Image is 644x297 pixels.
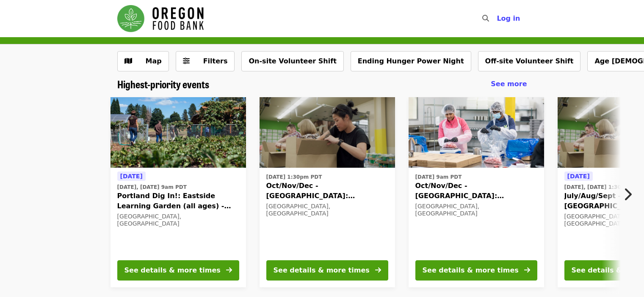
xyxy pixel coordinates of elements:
span: Log in [497,14,520,22]
i: arrow-right icon [226,266,232,274]
span: Map [146,57,162,65]
div: [GEOGRAPHIC_DATA], [GEOGRAPHIC_DATA] [266,203,388,217]
button: Off-site Volunteer Shift [478,51,581,71]
button: Log in [490,10,527,27]
button: Next item [616,183,644,206]
button: See details & more times [415,260,537,281]
div: See details & more times [274,265,370,275]
button: See details & more times [117,260,239,281]
a: Highest-priority events [117,78,209,90]
a: See more [491,79,527,89]
div: See details & more times [124,265,221,275]
button: On-site Volunteer Shift [241,51,343,71]
button: See details & more times [266,260,388,281]
span: Oct/Nov/Dec - [GEOGRAPHIC_DATA]: Repack/Sort (age [DEMOGRAPHIC_DATA]+) [415,181,537,201]
span: [DATE] [120,173,143,180]
span: See more [491,80,527,88]
a: See details for "Portland Dig In!: Eastside Learning Garden (all ages) - Aug/Sept/Oct" [111,97,246,287]
img: Portland Dig In!: Eastside Learning Garden (all ages) - Aug/Sept/Oct organized by Oregon Food Bank [111,97,246,168]
span: Highest-priority events [117,76,209,91]
i: sliders-h icon [183,57,190,65]
span: Portland Dig In!: Eastside Learning Garden (all ages) - Aug/Sept/Oct [117,191,239,211]
span: Oct/Nov/Dec - [GEOGRAPHIC_DATA]: Repack/Sort (age [DEMOGRAPHIC_DATA]+) [266,181,388,201]
i: search icon [482,14,489,22]
time: [DATE], [DATE] 1:30pm PDT [564,183,643,191]
span: [DATE] [567,173,590,180]
i: chevron-right icon [623,186,632,202]
i: arrow-right icon [375,266,381,274]
time: [DATE] 9am PDT [415,173,462,181]
div: [GEOGRAPHIC_DATA], [GEOGRAPHIC_DATA] [415,203,537,217]
i: arrow-right icon [524,266,530,274]
button: Filters (0 selected) [176,51,235,71]
a: See details for "Oct/Nov/Dec - Beaverton: Repack/Sort (age 10+)" [409,97,544,287]
span: Filters [203,57,228,65]
button: Ending Hunger Power Night [351,51,471,71]
div: See details & more times [423,265,519,275]
img: Oct/Nov/Dec - Portland: Repack/Sort (age 8+) organized by Oregon Food Bank [260,97,395,168]
img: Oct/Nov/Dec - Beaverton: Repack/Sort (age 10+) organized by Oregon Food Bank [409,97,544,168]
time: [DATE], [DATE] 9am PDT [117,183,187,191]
div: Highest-priority events [111,78,534,90]
time: [DATE] 1:30pm PDT [266,173,322,181]
button: Show map view [117,51,169,71]
div: [GEOGRAPHIC_DATA], [GEOGRAPHIC_DATA] [117,213,239,227]
i: map icon [124,57,132,65]
a: See details for "Oct/Nov/Dec - Portland: Repack/Sort (age 8+)" [260,97,395,287]
img: Oregon Food Bank - Home [117,5,204,32]
input: Search [494,8,501,29]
